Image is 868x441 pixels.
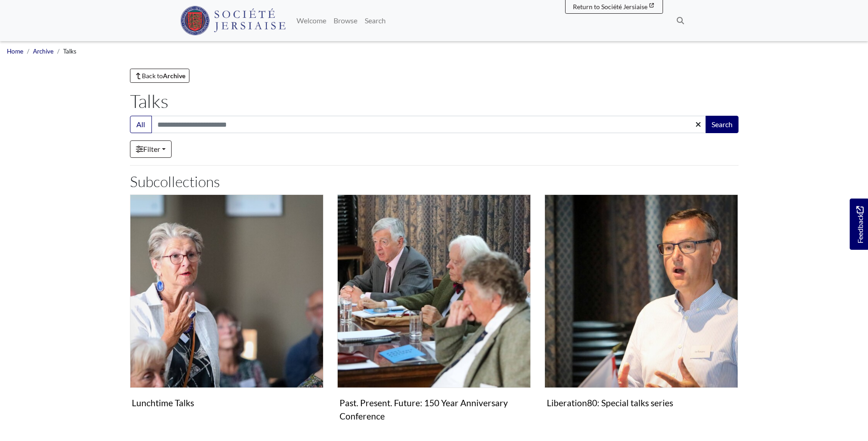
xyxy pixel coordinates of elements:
[361,11,389,30] a: Search
[33,48,54,55] a: Archive
[545,194,738,412] a: Liberation80: Special talks series Liberation80: Special talks series
[538,194,745,439] div: Subcollection
[130,140,172,158] a: Filter
[854,206,865,243] span: Feedback
[130,194,323,412] a: Lunchtime Talks Lunchtime Talks
[130,116,152,133] button: All
[573,3,647,11] span: Return to Société Jersiaise
[337,194,531,388] img: Past. Present. Future: 150 Year Anniversary Conference
[7,48,23,55] a: Home
[130,194,323,388] img: Lunchtime Talks
[130,90,739,112] h1: Talks
[123,194,330,439] div: Subcollection
[180,4,286,38] a: Société Jersiaise logo
[130,173,739,190] h2: Subcollections
[330,11,361,30] a: Browse
[545,194,738,388] img: Liberation80: Special talks series
[151,116,706,133] input: Search this collection...
[63,48,76,55] span: Talks
[706,116,739,133] button: Search
[330,194,538,439] div: Subcollection
[130,69,190,83] a: Back toArchive
[293,11,330,30] a: Welcome
[850,199,868,250] a: Would you like to provide feedback?
[337,194,531,425] a: Past. Present. Future: 150 Year Anniversary Conference Past. Present. Future: 150 Year Anniversar...
[180,6,286,35] img: Société Jersiaise
[163,72,185,80] strong: Archive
